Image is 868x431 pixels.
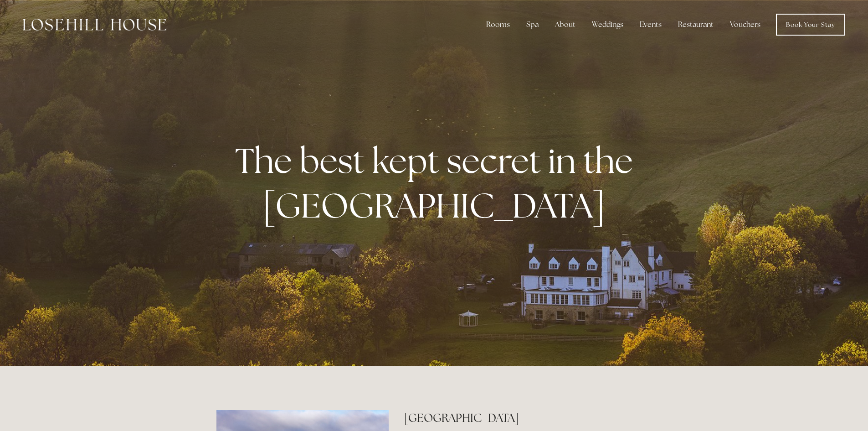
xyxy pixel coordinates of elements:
[632,16,669,34] div: Events
[404,410,652,426] h2: [GEOGRAPHIC_DATA]
[235,138,640,228] strong: The best kept secret in the [GEOGRAPHIC_DATA]
[585,16,631,34] div: Weddings
[723,16,768,34] a: Vouchers
[776,14,845,36] a: Book Your Stay
[519,16,546,34] div: Spa
[479,16,517,34] div: Rooms
[23,19,166,31] img: Losehill House
[671,16,721,34] div: Restaurant
[548,16,583,34] div: About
